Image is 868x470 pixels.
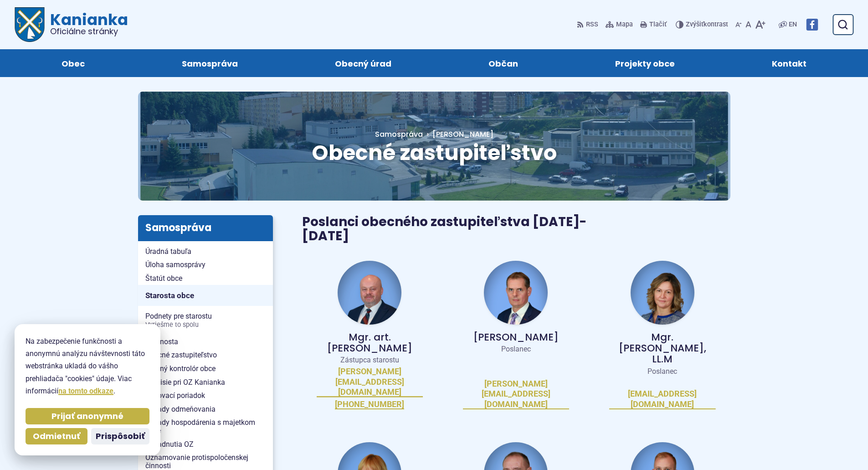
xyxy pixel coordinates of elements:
[609,389,715,409] a: [EMAIL_ADDRESS][DOMAIN_NAME]
[145,348,266,362] span: Obecné zastupiteľstvo
[145,416,266,437] span: Zásady hospodárenia s majetkom obce
[335,49,391,77] span: Obecný úrad
[62,49,85,77] span: Obec
[145,438,266,451] span: Zasadnutia OZ
[638,15,668,34] button: Tlačiť
[432,129,493,139] span: [PERSON_NAME]
[145,321,266,329] span: Vyriešme to spolu
[182,49,238,77] span: Samospráva
[577,15,600,34] a: RSS
[145,310,266,331] span: Podnety pre starostu
[138,258,273,272] a: Úloha samosprávy
[744,15,753,34] button: Nastaviť pôvodnú veľkosť písma
[145,245,266,258] span: Úradná tabuľa
[686,21,704,28] span: Zvýšiť
[753,15,767,34] button: Zväčšiť veľkosť písma
[138,310,273,331] a: Podnety pre starostuVyriešme to spolu
[15,7,128,42] a: Logo Kanianka, prejsť na domovskú stránku.
[631,261,694,325] img: fotka - Andrea Filt
[463,332,569,343] p: [PERSON_NAME]
[772,49,806,77] span: Kontakt
[145,289,266,303] span: Starosta obce
[463,379,569,410] a: [PERSON_NAME][EMAIL_ADDRESS][DOMAIN_NAME]
[609,332,715,365] p: Mgr. [PERSON_NAME], LL.M
[138,438,273,451] a: Zasadnutia OZ
[423,129,493,139] a: [PERSON_NAME]
[787,19,799,30] a: EN
[145,362,266,376] span: Hlavný kontrolór obce
[145,376,266,389] span: Komisie pri OZ Kanianka
[15,7,45,42] img: Prejsť na domovskú stránku
[649,21,667,29] span: Tlačiť
[45,12,128,36] span: Kanianka
[26,335,149,397] p: Na zabezpečenie funkčnosti a anonymnú analýzu návštevnosti táto webstránka ukladá do vášho prehli...
[488,49,518,77] span: Občan
[317,332,423,354] p: Mgr. art. [PERSON_NAME]
[26,428,87,444] button: Odmietnuť
[338,261,401,325] img: fotka - Jozef Baláž
[317,356,423,365] p: Zástupca starostu
[615,49,675,77] span: Projekty obce
[138,362,273,376] a: Hlavný kontrolór obce
[676,15,730,34] button: Zvýšiťkontrast
[138,416,273,437] a: Zásady hospodárenia s majetkom obce
[734,15,744,34] button: Zmenšiť veľkosť písma
[142,49,277,77] a: Samospráva
[138,389,273,403] a: Rokovací poriadok
[145,258,266,272] span: Úloha samosprávy
[576,49,714,77] a: Projekty obce
[33,431,80,442] span: Odmietnuť
[375,129,423,139] a: Samospráva
[145,389,266,403] span: Rokovací poriadok
[686,21,728,29] span: kontrast
[138,403,273,416] a: Zásady odmeňovania
[96,431,145,442] span: Prispôsobiť
[806,19,818,31] img: Prejsť na Facebook stránku
[312,138,557,167] span: Obecné zastupiteľstvo
[138,245,273,258] a: Úradná tabuľa
[138,272,273,285] a: Štatút obce
[51,411,123,422] span: Prijať anonymné
[484,261,548,325] img: fotka - Andrej Baláž
[586,19,598,30] span: RSS
[463,345,569,354] p: Poslanec
[138,335,273,349] a: Prednosta
[789,19,797,30] span: EN
[50,27,128,36] span: Oficiálne stránky
[335,399,404,410] a: [PHONE_NUMBER]
[138,285,273,306] a: Starosta obce
[22,49,124,77] a: Obec
[295,49,431,77] a: Obecný úrad
[302,213,586,245] span: Poslanci obecného zastupiteľstva [DATE]-[DATE]
[733,49,846,77] a: Kontakt
[145,335,266,349] span: Prednosta
[58,387,113,395] a: na tomto odkaze
[138,348,273,362] a: Obecné zastupiteľstvo
[138,376,273,389] a: Komisie pri OZ Kanianka
[317,367,423,398] a: [PERSON_NAME][EMAIL_ADDRESS][DOMAIN_NAME]
[616,19,633,30] span: Mapa
[604,15,635,34] a: Mapa
[138,215,273,241] h3: Samospráva
[91,428,149,444] button: Prispôsobiť
[26,408,149,424] button: Prijať anonymné
[449,49,558,77] a: Občan
[145,272,266,285] span: Štatút obce
[609,367,715,376] p: Poslanec
[145,403,266,416] span: Zásady odmeňovania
